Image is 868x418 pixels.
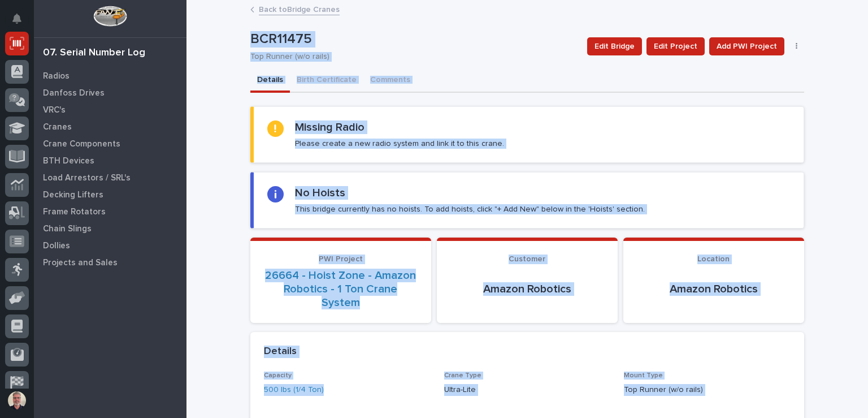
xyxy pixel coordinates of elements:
[717,40,777,53] span: Add PWI Project
[363,69,417,93] button: Comments
[43,258,118,268] p: Projects and Sales
[624,372,663,379] span: Mount Type
[43,139,120,149] p: Crane Components
[43,241,70,251] p: Dollies
[5,7,29,31] button: Notifications
[295,186,345,200] h2: No Hoists
[93,6,127,27] img: Workspace Logo
[34,203,186,220] a: Frame Rotators
[444,384,611,396] p: Ultra-Lite
[34,118,186,135] a: Cranes
[43,173,131,183] p: Load Arrestors / SRL's
[624,384,791,396] p: Top Runner (w/o rails)
[34,254,186,271] a: Projects and Sales
[43,105,66,115] p: VRC's
[594,40,635,53] span: Edit Bridge
[250,31,578,48] p: BCR11475
[43,190,103,200] p: Decking Lifters
[509,255,545,263] span: Customer
[295,139,504,149] p: Please create a new radio system and link it to this crane.
[34,135,186,152] a: Crane Components
[34,220,186,237] a: Chain Slings
[654,40,697,53] span: Edit Project
[319,255,363,263] span: PWI Project
[5,389,29,412] button: users-avatar
[43,122,72,132] p: Cranes
[34,67,186,84] a: Radios
[697,255,730,263] span: Location
[264,346,297,358] h2: Details
[264,269,418,309] a: 26664 - Hoist Zone - Amazon Robotics - 1 Ton Crane System
[250,69,290,93] button: Details
[637,282,791,296] p: Amazon Robotics
[250,52,574,62] p: Top Runner (w/o rails)
[34,101,186,118] a: VRC's
[34,169,186,186] a: Load Arrestors / SRL's
[264,384,324,396] a: 500 lbs (1/4 Ton)
[43,47,145,59] div: 07. Serial Number Log
[444,372,481,379] span: Crane Type
[43,224,92,234] p: Chain Slings
[43,88,105,98] p: Danfoss Drives
[290,69,363,93] button: Birth Certificate
[43,156,94,166] p: BTH Devices
[709,37,784,55] button: Add PWI Project
[34,152,186,169] a: BTH Devices
[43,71,70,81] p: Radios
[14,14,29,32] div: Notifications
[43,207,106,217] p: Frame Rotators
[295,204,645,214] p: This bridge currently has no hoists. To add hoists, click "+ Add New" below in the 'Hoists' section.
[295,120,364,134] h2: Missing Radio
[259,2,340,15] a: Back toBridge Cranes
[646,37,705,55] button: Edit Project
[587,37,642,55] button: Edit Bridge
[34,84,186,101] a: Danfoss Drives
[450,282,604,296] p: Amazon Robotics
[34,186,186,203] a: Decking Lifters
[34,237,186,254] a: Dollies
[264,372,292,379] span: Capacity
